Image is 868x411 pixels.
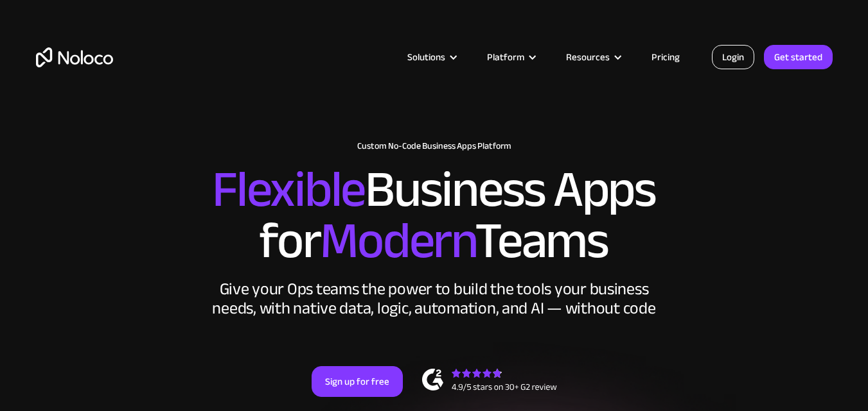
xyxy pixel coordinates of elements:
h1: Custom No-Code Business Apps Platform [36,141,833,151]
a: home [36,47,113,67]
div: Platform [471,49,550,65]
div: Resources [550,49,635,65]
div: Solutions [391,49,471,65]
a: Sign up for free [312,366,403,397]
span: Modern [320,193,475,289]
div: Resources [566,49,610,65]
div: Solutions [407,49,445,65]
span: Flexible [212,142,365,237]
a: Pricing [635,49,696,65]
a: Get started [764,45,833,69]
h2: Business Apps for Teams [36,164,833,267]
div: Platform [487,49,524,65]
a: Login [712,45,754,69]
div: Give your Ops teams the power to build the tools your business needs, with native data, logic, au... [209,280,659,318]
